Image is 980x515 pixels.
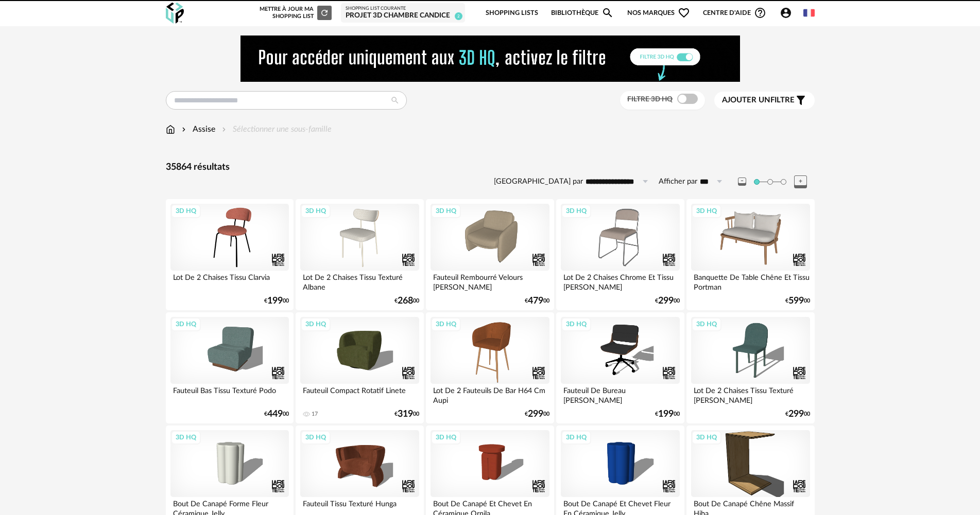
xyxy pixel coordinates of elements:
[394,411,419,418] div: € 00
[171,317,201,331] div: 3D HQ
[658,297,674,305] span: 299
[803,7,815,19] img: fr
[394,297,419,305] div: € 00
[494,177,583,187] label: [GEOGRAPHIC_DATA] par
[561,431,591,444] div: 3D HQ
[346,6,460,12] div: Shopping List courante
[525,297,549,305] div: € 00
[561,384,679,404] div: Fauteuil De Bureau [PERSON_NAME]
[166,162,815,173] div: 35864 résultats
[301,431,331,444] div: 3D HQ
[780,7,792,19] span: Account Circle icon
[180,123,188,135] img: svg+xml;base64,PHN2ZyB3aWR0aD0iMTYiIGhlaWdodD0iMTYiIHZpZXdCb3g9IjAgMCAxNiAxNiIgZmlsbD0ibm9uZSIgeG...
[692,204,721,218] div: 3D HQ
[398,297,413,305] span: 268
[788,411,804,418] span: 299
[166,123,175,135] img: svg+xml;base64,PHN2ZyB3aWR0aD0iMTYiIGhlaWdodD0iMTciIHZpZXdCb3g9IjAgMCAxNiAxNyIgZmlsbD0ibm9uZSIgeG...
[171,204,201,218] div: 3D HQ
[166,199,294,310] a: 3D HQ Lot De 2 Chaises Tissu Clarvia €19900
[486,1,538,25] a: Shopping Lists
[785,411,810,418] div: € 00
[561,204,591,218] div: 3D HQ
[722,96,770,104] span: Ajouter un
[398,411,413,418] span: 319
[556,312,684,423] a: 3D HQ Fauteuil De Bureau [PERSON_NAME] €19900
[300,271,419,291] div: Lot De 2 Chaises Tissu Texturé Albane
[300,384,419,404] div: Fauteuil Compact Rotatif Linete
[431,431,461,444] div: 3D HQ
[691,384,810,404] div: Lot De 2 Chaises Tissu Texturé [PERSON_NAME]
[788,297,804,305] span: 599
[431,384,549,404] div: Lot De 2 Fauteuils De Bar H64 Cm Aupi
[296,312,423,423] a: 3D HQ Fauteuil Compact Rotatif Linete 17 €31900
[551,1,614,25] a: BibliothèqueMagnify icon
[528,297,543,305] span: 479
[431,204,461,218] div: 3D HQ
[785,297,810,305] div: € 00
[686,312,814,423] a: 3D HQ Lot De 2 Chaises Tissu Texturé [PERSON_NAME] €29900
[296,199,423,310] a: 3D HQ Lot De 2 Chaises Tissu Texturé Albane €26800
[561,317,591,331] div: 3D HQ
[795,94,807,106] span: Filter icon
[312,411,318,418] div: 17
[658,411,674,418] span: 199
[627,96,673,103] span: Filtre 3D HQ
[691,271,810,291] div: Banquette De Table Chêne Et Tissu Portman
[455,12,462,20] span: 2
[170,384,289,404] div: Fauteuil Bas Tissu Texturé Podo
[346,6,460,21] a: Shopping List courante Projet 3D Chambre Candice 2
[426,312,554,423] a: 3D HQ Lot De 2 Fauteuils De Bar H64 Cm Aupi €29900
[264,411,289,418] div: € 00
[267,297,283,305] span: 199
[170,271,289,291] div: Lot De 2 Chaises Tissu Clarvia
[703,7,766,19] span: Centre d'aideHelp Circle Outline icon
[561,271,679,291] div: Lot De 2 Chaises Chrome Et Tissu [PERSON_NAME]
[714,92,815,109] button: Ajouter unfiltre Filter icon
[655,411,680,418] div: € 00
[166,3,184,24] img: OXP
[166,312,294,423] a: 3D HQ Fauteuil Bas Tissu Texturé Podo €44900
[431,317,461,331] div: 3D HQ
[257,6,332,20] div: Mettre à jour ma Shopping List
[426,199,554,310] a: 3D HQ Fauteuil Rembourré Velours [PERSON_NAME] €47900
[780,7,797,19] span: Account Circle icon
[301,317,331,331] div: 3D HQ
[686,199,814,310] a: 3D HQ Banquette De Table Chêne Et Tissu Portman €59900
[655,297,680,305] div: € 00
[754,7,766,19] span: Help Circle Outline icon
[431,271,549,291] div: Fauteuil Rembourré Velours [PERSON_NAME]
[320,10,329,15] span: Refresh icon
[556,199,684,310] a: 3D HQ Lot De 2 Chaises Chrome Et Tissu [PERSON_NAME] €29900
[678,7,690,19] span: Heart Outline icon
[601,7,614,19] span: Magnify icon
[171,431,201,444] div: 3D HQ
[692,431,721,444] div: 3D HQ
[722,95,795,105] span: filtre
[525,411,549,418] div: € 00
[659,177,697,187] label: Afficher par
[346,11,460,21] div: Projet 3D Chambre Candice
[267,411,283,418] span: 449
[240,35,740,82] img: NEW%20NEW%20HQ%20NEW_V1.gif
[301,204,331,218] div: 3D HQ
[692,317,721,331] div: 3D HQ
[528,411,543,418] span: 299
[627,1,690,25] span: Nos marques
[264,297,289,305] div: € 00
[180,123,215,135] div: Assise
